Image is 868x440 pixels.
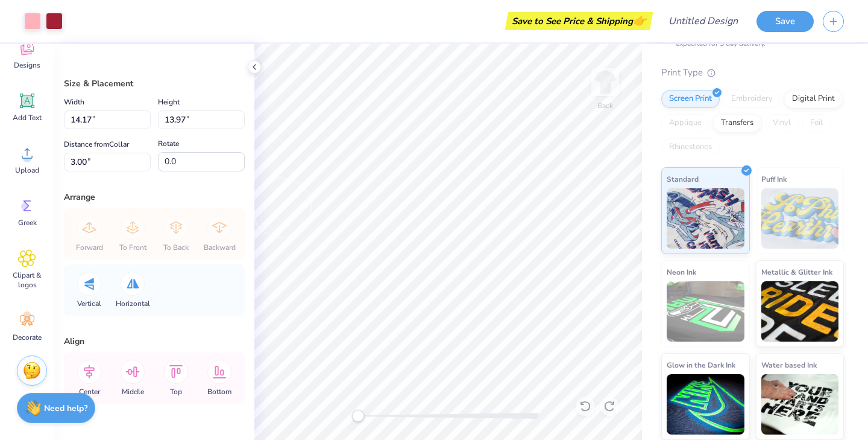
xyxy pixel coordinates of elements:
[64,137,129,151] label: Distance from Collar
[667,266,696,278] span: Neon Ink
[15,165,39,175] span: Upload
[667,374,744,435] img: Glow in the Dark Ink
[170,387,182,397] span: Top
[661,114,709,132] div: Applique
[761,359,817,371] span: Water based Ink
[667,281,744,342] img: Neon Ink
[765,114,799,132] div: Vinyl
[116,299,150,308] span: Horizontal
[661,138,720,156] div: Rhinestones
[64,95,84,109] label: Width
[802,114,831,132] div: Foil
[661,66,844,80] div: Print Type
[64,335,245,348] div: Align
[158,136,179,151] label: Rotate
[761,266,832,278] span: Metallic & Glitter Ink
[667,188,744,249] img: Standard
[7,270,47,290] span: Clipart & logos
[158,95,180,109] label: Height
[659,9,747,33] input: Untitled Design
[352,410,364,422] div: Accessibility label
[13,333,42,342] span: Decorate
[784,90,843,108] div: Digital Print
[667,359,735,371] span: Glow in the Dark Ink
[508,12,650,30] div: Save to See Price & Shipping
[207,387,231,397] span: Bottom
[44,403,87,414] strong: Need help?
[122,387,144,397] span: Middle
[761,374,839,435] img: Water based Ink
[723,90,781,108] div: Embroidery
[661,90,720,108] div: Screen Print
[64,191,245,203] div: Arrange
[761,281,839,342] img: Metallic & Glitter Ink
[77,299,101,308] span: Vertical
[79,387,100,397] span: Center
[13,113,42,123] span: Add Text
[667,173,699,185] span: Standard
[633,13,646,28] span: 👉
[756,11,814,32] button: Save
[64,77,245,90] div: Size & Placement
[18,218,37,228] span: Greek
[713,114,761,132] div: Transfers
[14,60,40,70] span: Designs
[761,173,787,185] span: Puff Ink
[761,188,839,249] img: Puff Ink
